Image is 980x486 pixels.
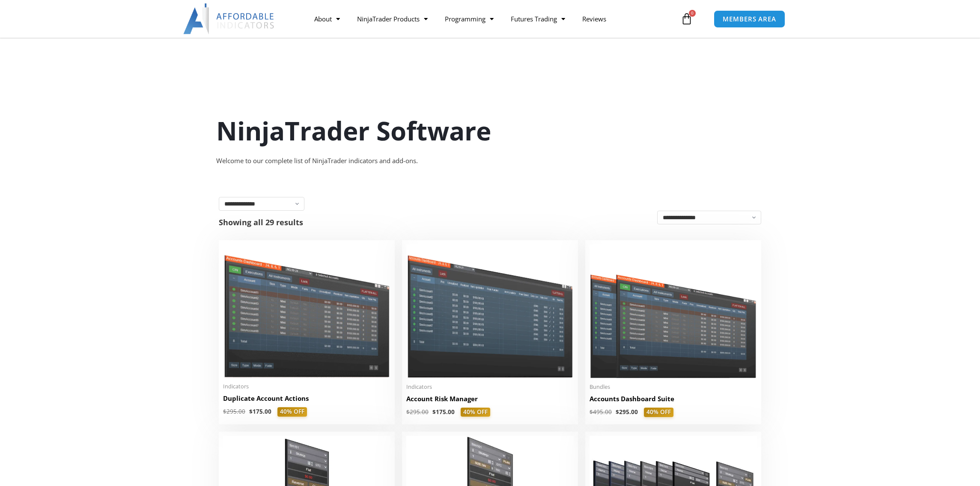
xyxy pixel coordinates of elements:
[277,407,307,417] span: 40% OFF
[502,9,574,29] a: Futures Trading
[590,383,757,391] span: Bundles
[590,408,612,416] bdi: 495.00
[723,16,776,22] span: MEMBERS AREA
[249,408,271,415] bdi: 175.00
[223,383,390,390] span: Indicators
[590,394,757,403] h2: Accounts Dashboard Suite
[574,9,615,29] a: Reviews
[406,383,574,391] span: Indicators
[223,394,390,403] h2: Duplicate Account Actions
[689,10,696,17] span: 0
[644,408,673,417] span: 40% OFF
[223,394,390,407] a: Duplicate Account Actions
[590,408,593,416] span: $
[406,394,574,403] h2: Account Risk Manager
[406,408,429,416] bdi: 295.00
[223,244,390,378] img: Duplicate Account Actions
[183,3,275,34] img: LogoAI | Affordable Indicators – NinjaTrader
[406,408,410,416] span: $
[223,408,226,415] span: $
[590,394,757,408] a: Accounts Dashboard Suite
[590,244,757,378] img: Accounts Dashboard Suite
[306,9,349,29] a: About
[406,394,574,408] a: Account Risk Manager
[436,9,502,29] a: Programming
[216,113,764,149] h1: NinjaTrader Software
[432,408,455,416] bdi: 175.00
[714,10,785,28] a: MEMBERS AREA
[306,9,678,29] nav: Menu
[349,9,436,29] a: NinjaTrader Products
[616,408,638,416] bdi: 295.00
[461,408,490,417] span: 40% OFF
[219,218,303,226] p: Showing all 29 results
[249,408,253,415] span: $
[616,408,619,416] span: $
[406,244,574,378] img: Account Risk Manager
[223,408,245,415] bdi: 295.00
[216,155,764,167] div: Welcome to our complete list of NinjaTrader indicators and add-ons.
[657,211,761,224] select: Shop order
[668,6,706,31] a: 0
[432,408,436,416] span: $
